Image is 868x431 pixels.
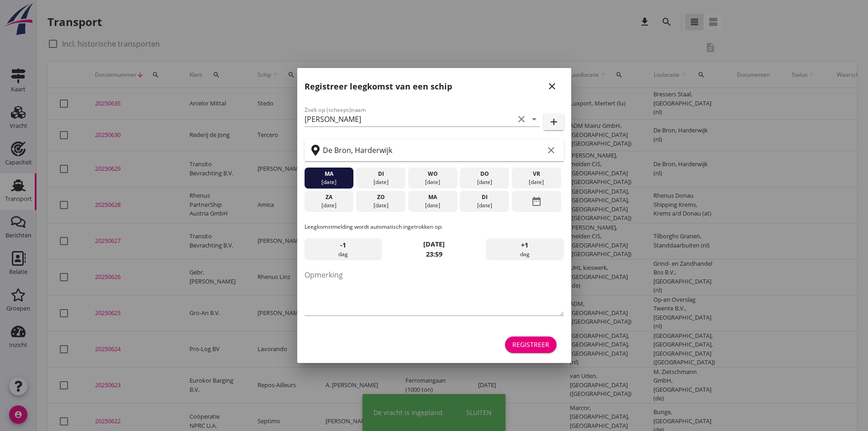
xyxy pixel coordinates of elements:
[505,336,557,353] button: Registreer
[410,178,455,186] div: [DATE]
[462,193,507,201] div: di
[305,112,514,126] input: Zoek op (scheeps)naam
[305,238,382,260] div: dag
[514,170,559,178] div: vr
[516,114,527,125] i: clear
[514,178,559,186] div: [DATE]
[358,201,403,210] div: [DATE]
[423,240,445,248] strong: [DATE]
[340,240,346,250] span: -1
[358,170,403,178] div: di
[305,223,564,231] p: Leegkomstmelding wordt automatisch ingetrokken op:
[306,201,351,210] div: [DATE]
[306,193,351,201] div: za
[512,340,549,349] div: Registreer
[486,238,563,260] div: dag
[358,178,403,186] div: [DATE]
[529,114,540,125] i: arrow_drop_down
[462,201,507,210] div: [DATE]
[546,145,557,156] i: clear
[462,178,507,186] div: [DATE]
[410,201,455,210] div: [DATE]
[462,170,507,178] div: do
[305,80,452,93] h2: Registreer leegkomst van een schip
[548,116,559,127] i: add
[410,193,455,201] div: ma
[426,250,442,258] strong: 23:59
[323,143,544,158] input: Zoek op terminal of plaats
[547,81,558,92] i: close
[306,178,351,186] div: [DATE]
[306,170,351,178] div: ma
[521,240,528,250] span: +1
[305,268,564,315] textarea: Opmerking
[358,193,403,201] div: zo
[531,193,542,210] i: date_range
[410,170,455,178] div: wo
